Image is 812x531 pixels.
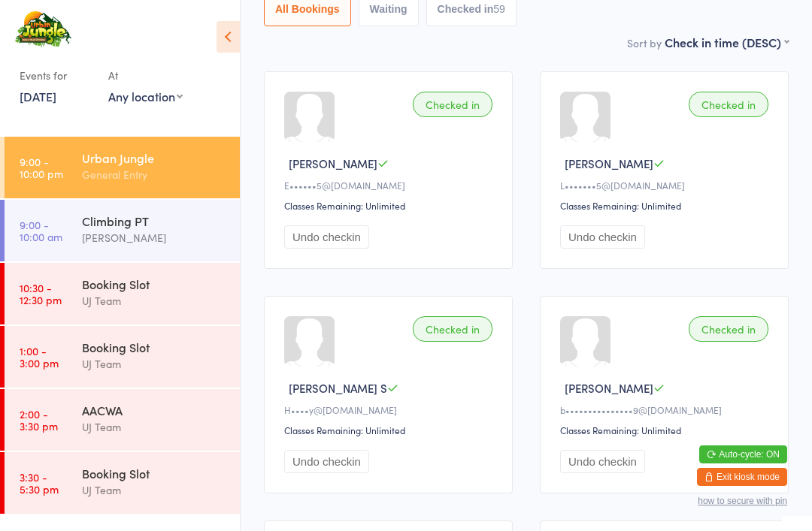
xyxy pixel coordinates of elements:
[20,282,62,306] time: 10:30 - 12:30 pm
[108,88,183,104] div: Any location
[82,339,227,355] div: Booking Slot
[560,450,645,473] button: Undo checkin
[82,166,227,183] div: General Entry
[82,292,227,309] div: UJ Team
[20,155,63,180] time: 9:00 - 10:00 pm
[20,88,56,104] a: [DATE]
[82,481,227,499] div: UJ Team
[560,199,773,212] div: Classes Remaining: Unlimited
[82,355,227,373] div: UJ Team
[560,225,645,249] button: Undo checkin
[20,63,93,88] div: Events for
[82,402,227,418] div: AACWA
[697,468,787,486] button: Exit kiosk mode
[5,137,240,198] a: 9:00 -10:00 pmUrban JungleGeneral Entry
[560,403,773,416] div: b•••••••••••••••9@[DOMAIN_NAME]
[284,403,497,416] div: H••••y@[DOMAIN_NAME]
[20,471,59,495] time: 3:30 - 5:30 pm
[20,345,59,369] time: 1:00 - 3:00 pm
[665,34,789,50] div: Check in time (DESC)
[5,263,240,324] a: 10:30 -12:30 pmBooking SlotUJ Team
[108,63,183,88] div: At
[699,445,787,463] button: Auto-cycle: ON
[82,276,227,292] div: Booking Slot
[289,380,387,396] span: [PERSON_NAME] S
[20,408,58,432] time: 2:00 - 3:30 pm
[560,424,773,436] div: Classes Remaining: Unlimited
[413,316,492,342] div: Checked in
[5,326,240,388] a: 1:00 -3:00 pmBooking SlotUJ Team
[82,418,227,436] div: UJ Team
[565,155,653,171] span: [PERSON_NAME]
[20,219,62,243] time: 9:00 - 10:00 am
[284,450,369,473] button: Undo checkin
[5,389,240,451] a: 2:00 -3:30 pmAACWAUJ Team
[82,213,227,229] div: Climbing PT
[82,465,227,481] div: Booking Slot
[15,11,71,48] img: Urban Jungle Indoor Rock Climbing
[82,149,227,166] div: Urban Jungle
[284,225,369,249] button: Undo checkin
[689,92,768,117] div: Checked in
[627,35,662,50] label: Sort by
[413,92,492,117] div: Checked in
[560,179,773,192] div: L•••••••5@[DOMAIN_NAME]
[5,200,240,261] a: 9:00 -10:00 amClimbing PT[PERSON_NAME]
[82,229,227,246] div: [PERSON_NAME]
[565,380,653,396] span: [PERSON_NAME]
[289,155,377,171] span: [PERSON_NAME]
[698,496,787,506] button: how to secure with pin
[689,316,768,342] div: Checked in
[284,179,497,192] div: E••••••5@[DOMAIN_NAME]
[493,3,505,15] div: 59
[5,452,240,514] a: 3:30 -5:30 pmBooking SlotUJ Team
[284,199,497,212] div: Classes Remaining: Unlimited
[284,424,497,436] div: Classes Remaining: Unlimited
